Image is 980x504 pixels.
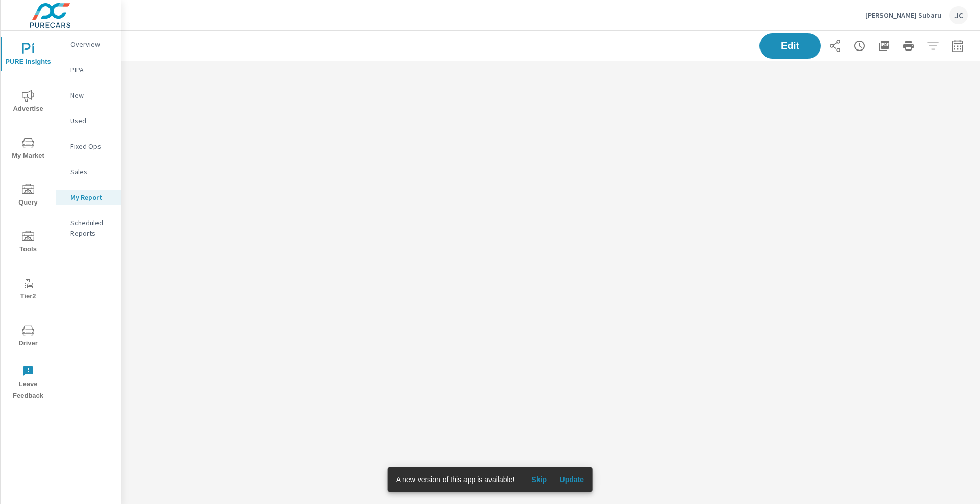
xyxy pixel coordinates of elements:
[947,36,968,56] button: Select Date Range
[825,36,845,56] button: Share Report
[56,113,121,129] div: Used
[4,184,53,209] span: Query
[56,62,121,78] div: PIPA
[70,218,113,238] p: Scheduled Reports
[56,37,121,52] div: Overview
[4,365,53,402] span: Leave Feedback
[523,471,555,488] button: Skip
[949,6,968,24] div: JC
[4,43,53,68] span: PURE Insights
[4,324,53,349] span: Driver
[4,90,53,115] span: Advertise
[396,475,515,484] span: A new version of this app is available!
[70,192,113,203] p: My Report
[770,41,811,51] span: Edit
[56,215,121,241] div: Scheduled Reports
[70,167,113,177] p: Sales
[70,39,113,49] p: Overview
[56,139,121,154] div: Fixed Ops
[70,65,113,75] p: PIPA
[56,190,121,205] div: My Report
[1,31,56,406] div: nav menu
[527,475,551,484] span: Skip
[70,116,113,126] p: Used
[56,164,121,180] div: Sales
[874,36,894,56] button: "Export Report to PDF"
[4,231,53,256] span: Tools
[759,33,821,59] button: Edit
[898,36,919,56] button: Print Report
[70,90,113,100] p: New
[555,471,588,488] button: Update
[56,88,121,103] div: New
[865,11,941,20] p: [PERSON_NAME] Subaru
[70,141,113,152] p: Fixed Ops
[4,137,53,162] span: My Market
[4,278,53,303] span: Tier2
[559,475,584,484] span: Update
